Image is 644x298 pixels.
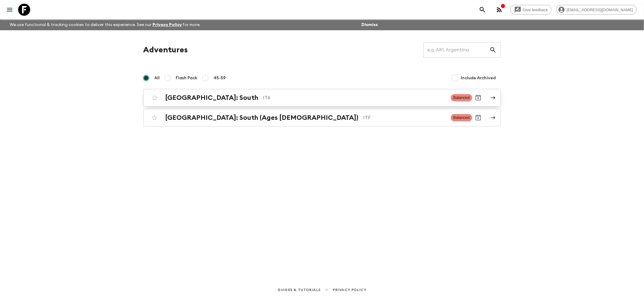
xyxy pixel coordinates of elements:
[451,94,472,101] span: Balanced
[476,4,489,16] button: search adventures
[263,94,446,101] p: IT6
[333,287,366,293] a: Privacy Policy
[165,114,359,122] h2: [GEOGRAPHIC_DATA]: South (Ages [DEMOGRAPHIC_DATA])
[364,114,446,121] p: ITF
[143,109,501,126] a: [GEOGRAPHIC_DATA]: South (Ages [DEMOGRAPHIC_DATA])ITFBalancedArchive
[4,4,16,16] button: menu
[176,75,198,81] span: Flash Pack
[7,19,203,30] p: We use functional & tracking cookies to deliver this experience. See our for more.
[563,8,636,12] span: [EMAIL_ADDRESS][DOMAIN_NAME]
[556,5,637,15] div: [EMAIL_ADDRESS][DOMAIN_NAME]
[214,75,226,81] span: 45-59
[510,5,552,15] a: Give feedback
[520,8,551,12] span: Give feedback
[461,75,496,81] span: Include Archived
[472,112,484,124] button: Archive
[155,75,160,81] span: All
[152,23,182,27] a: Privacy Policy
[360,21,379,29] button: Dismiss
[143,44,188,56] h1: Adventures
[277,287,321,293] a: Guides & Tutorials
[143,89,501,106] a: [GEOGRAPHIC_DATA]: SouthIT6BalancedArchive
[165,94,258,102] h2: [GEOGRAPHIC_DATA]: South
[472,92,484,104] button: Archive
[451,114,472,121] span: Balanced
[423,41,489,58] input: e.g. AR1, Argentina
